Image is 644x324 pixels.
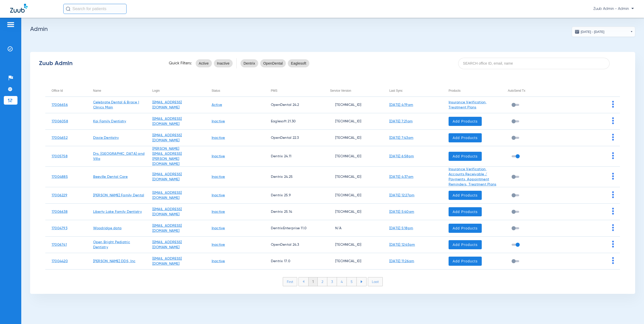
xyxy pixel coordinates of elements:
a: [DATE] 12:45pm [389,243,415,246]
button: Add Products [449,152,482,161]
a: [DATE] 4:19am [389,103,413,107]
button: Add Products [449,117,482,126]
img: group-dot-blue.svg [612,152,614,159]
a: [DATE] 11:26am [389,259,414,263]
img: date.svg [575,29,580,34]
td: N/A [324,220,383,237]
a: Celebrate Dental & Brace | Clinics Main [93,101,139,109]
h2: Admin [30,27,635,32]
img: group-dot-blue.svg [612,173,614,180]
a: Insurance Verification, Treatment Plans [449,101,487,109]
img: group-dot-blue.svg [612,257,614,264]
mat-chip-listbox: pms-filters [240,58,309,68]
img: group-dot-blue.svg [612,134,614,141]
div: AutoSend Tx [508,88,561,93]
td: OpenDental 24.2 [265,97,324,113]
div: Last Sync [389,88,442,93]
a: [DATE] 5:40am [389,210,414,214]
a: 17006229 [52,194,67,197]
li: 5 [347,277,357,286]
a: Davie Dentistry [93,136,119,140]
td: [TECHNICAL_ID] [324,253,383,270]
img: arrow-right-blue.svg [360,280,363,283]
a: Inactive [212,259,225,263]
button: Add Products [449,191,482,200]
a: [EMAIL_ADDRESS][DOMAIN_NAME] [152,191,182,200]
a: 17004793 [52,226,67,230]
a: Woodridge data [93,226,122,230]
span: Active [199,61,209,66]
a: 17006741 [52,243,67,246]
div: PMS [271,88,277,93]
img: group-dot-blue.svg [612,224,614,231]
a: Inactive [212,194,225,197]
mat-chip-listbox: status-filters [196,58,233,68]
a: [EMAIL_ADDRESS][DOMAIN_NAME] [152,173,182,181]
a: 17006058 [52,120,68,123]
div: Login [152,88,160,93]
a: 17004885 [52,175,68,179]
a: [EMAIL_ADDRESS][DOMAIN_NAME] [152,117,182,126]
a: [EMAIL_ADDRESS][DOMAIN_NAME] [152,101,182,109]
a: Active [212,103,222,107]
img: group-dot-blue.svg [612,117,614,124]
a: 17004652 [52,136,68,140]
li: 4 [337,277,347,286]
div: Products [449,88,501,93]
div: Login [152,88,205,93]
div: PMS [271,88,324,93]
td: [TECHNICAL_ID] [324,146,383,167]
span: Add Products [453,154,478,159]
td: Dentrix 25.9 [265,187,324,204]
td: OpenDental 24.3 [265,237,324,253]
span: Add Products [453,242,478,247]
div: Chat Widget [619,300,644,324]
a: [EMAIL_ADDRESS][DOMAIN_NAME] [152,134,182,142]
a: Drs. [GEOGRAPHIC_DATA] and Villa [93,152,145,161]
button: [DATE] - [DATE] [572,27,635,37]
a: [DATE] 4:37am [389,175,413,179]
span: Add Products [453,135,478,140]
td: [TECHNICAL_ID] [324,113,383,130]
td: [TECHNICAL_ID] [324,97,383,113]
a: 17006656 [52,103,68,107]
a: 17005758 [52,155,68,158]
a: Insurance Verification, Accounts Receivable / Payments, Appointment Reminders, Treatment Plans [449,167,496,186]
img: group-dot-blue.svg [612,191,614,198]
a: [PERSON_NAME] Family Dental [93,194,144,197]
div: Service Version [330,88,351,93]
a: Liberty Lake Family Dentistry [93,210,142,214]
td: Dentrix 24.11 [265,146,324,167]
a: Inactive [212,226,225,230]
a: [DATE] 5:18pm [389,226,413,230]
span: Add Products [453,193,478,198]
div: Office Id [52,88,63,93]
a: [EMAIL_ADDRESS][DOMAIN_NAME] [152,257,182,265]
li: 3 [327,277,337,286]
a: Inactive [212,155,225,158]
td: Dentrix 17.0 [265,253,324,270]
button: Add Products [449,133,482,142]
div: Name [93,88,146,93]
a: [PERSON_NAME] DDS, Inc [93,259,136,263]
span: Add Products [453,259,478,264]
a: Kai Family Dentistry [93,120,126,123]
li: 2 [318,277,327,286]
button: Add Products [449,224,482,233]
td: [TECHNICAL_ID] [324,237,383,253]
a: Inactive [212,136,225,140]
a: Inactive [212,243,225,246]
div: Status [212,88,265,93]
span: Inactive [217,61,230,66]
span: Eaglesoft [291,61,306,66]
td: Eaglesoft 21.30 [265,113,324,130]
a: Beeville Dental Care [93,175,128,179]
img: Zuub Logo [10,4,28,13]
div: AutoSend Tx [508,88,525,93]
li: 1 [308,277,318,286]
td: [TECHNICAL_ID] [324,167,383,187]
img: group-dot-blue.svg [612,241,614,247]
div: Office Id [52,88,87,93]
button: Add Products [449,207,482,216]
span: Add Products [453,209,478,214]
